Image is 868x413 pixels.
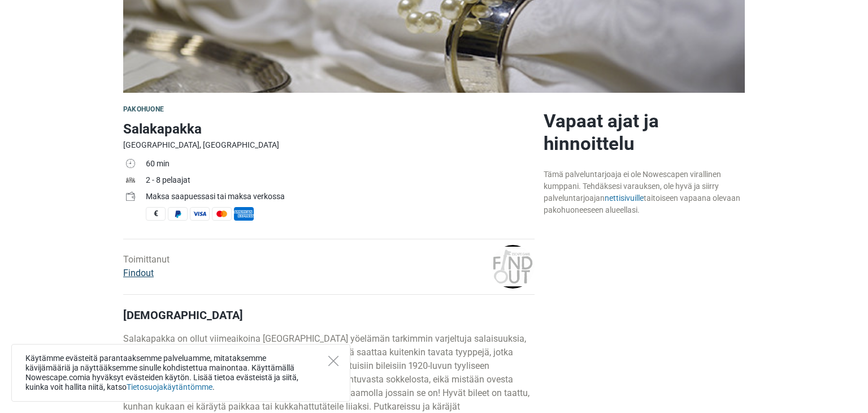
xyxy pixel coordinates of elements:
[146,173,535,190] td: 2 - 8 pelaajat
[146,157,535,173] td: 60 min
[605,193,644,203] a: nettisivuille
[190,207,210,221] span: Visa
[123,105,164,113] span: Pakohuone
[544,110,745,155] h2: Vapaat ajat ja hinnoittelu
[123,139,535,151] div: [GEOGRAPHIC_DATA], [GEOGRAPHIC_DATA]
[123,119,535,139] h1: Salakapakka
[168,207,188,221] span: PayPal
[123,268,154,278] a: Findout
[127,382,212,392] a: Tietosuojakäytäntömme
[544,169,745,216] div: Tämä palveluntarjoaja ei ole Nowescapen virallinen kumppani. Tehdäksesi varauksen, ole hyvä ja si...
[123,253,170,280] div: Toimittanut
[146,207,166,221] span: Käteinen
[234,207,254,221] span: American Express
[328,356,338,366] button: Close
[491,245,535,289] img: c06d06da9666a219l.png
[11,344,350,402] div: Käytämme evästeitä parantaaksemme palveluamme, mitataksemme kävijämääriä ja näyttääksemme sinulle...
[146,191,535,203] div: Maksa saapuessasi tai maksa verkossa
[212,207,232,221] span: MasterCard
[123,308,535,322] h4: [DEMOGRAPHIC_DATA]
